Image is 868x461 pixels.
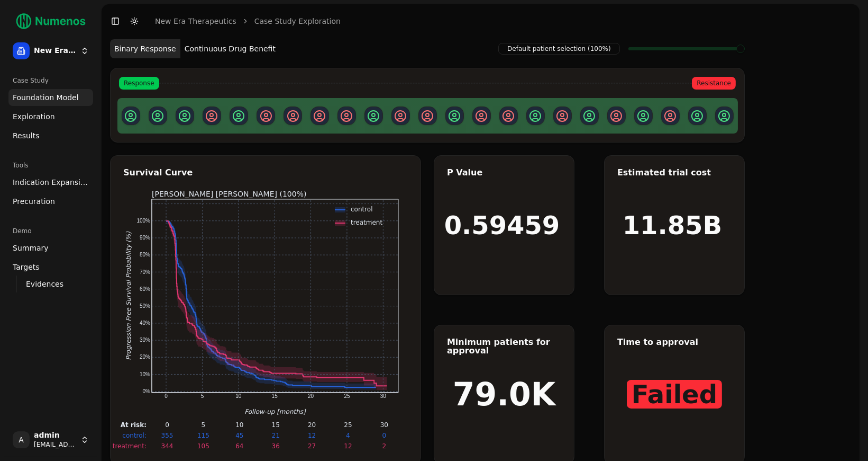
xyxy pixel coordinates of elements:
a: Summary [8,240,93,256]
div: Demo [8,223,93,240]
span: A [13,431,30,448]
span: Summary [13,243,49,253]
text: 15 [271,421,279,429]
text: 25 [344,393,350,399]
text: 50% [139,303,150,309]
text: 2 [382,442,386,450]
text: 60% [139,286,150,292]
text: 5 [201,421,205,429]
div: Survival Curve [123,169,408,177]
text: 0% [142,388,150,394]
text: Progression Free Survival Probability (%) [125,232,132,360]
text: 45 [235,432,243,439]
text: 105 [197,442,209,450]
span: Targets [13,262,40,272]
span: Results [13,130,40,141]
text: [PERSON_NAME] [PERSON_NAME] (100%) [152,190,306,198]
button: Aadmin[EMAIL_ADDRESS] [8,427,93,453]
text: 70% [139,269,150,275]
text: 30 [380,421,388,429]
text: At risk: [120,421,146,429]
button: Binary Response [110,39,180,58]
text: 30% [139,337,150,343]
nav: breadcrumb [155,16,341,26]
div: Case Study [8,72,93,89]
text: 115 [197,432,209,439]
text: 0 [382,432,386,439]
a: New Era Therapeutics [155,16,236,26]
text: 36 [271,442,279,450]
text: treatment: [112,442,146,450]
text: 90% [139,235,150,241]
h1: 0.59459 [444,212,560,238]
h1: 11.85B [623,212,722,238]
span: [EMAIL_ADDRESS] [34,440,76,449]
text: 344 [161,442,173,450]
button: New Era Therapeutics [8,38,93,64]
span: Indication Expansion [13,177,89,188]
text: 27 [307,442,315,450]
text: 100% [136,218,150,224]
text: 12 [307,432,315,439]
text: 21 [271,432,279,439]
span: Failed [627,380,722,409]
text: treatment [351,219,382,226]
a: Indication Expansion [8,174,93,191]
button: Continuous Drug Benefit [180,39,280,58]
text: 64 [235,442,243,450]
text: 20 [307,421,315,429]
text: Follow-up [months] [244,408,306,415]
text: 20% [139,354,150,360]
text: 5 [200,393,204,399]
h1: 79.0K [453,378,556,410]
a: Evidences [22,277,80,291]
span: Default patient selection (100%) [498,43,620,55]
text: 0 [165,421,169,429]
text: control: [122,432,147,439]
text: 12 [344,442,352,450]
text: 4 [346,432,350,439]
text: 10% [139,371,150,377]
text: 10 [235,421,243,429]
text: 25 [344,421,352,429]
span: Exploration [13,111,55,122]
img: Numenos [8,8,93,34]
span: Precuration [13,196,55,207]
a: Exploration [8,108,93,125]
text: 80% [139,252,150,258]
text: 0 [165,393,168,399]
a: Results [8,127,93,144]
a: Targets [8,259,93,276]
text: 40% [139,320,150,326]
text: 15 [271,393,278,399]
text: 355 [161,432,173,439]
text: 10 [235,393,242,399]
span: Response [119,77,159,90]
div: Tools [8,157,93,174]
text: 30 [380,393,386,399]
a: Foundation Model [8,89,93,106]
span: Evidences [26,279,63,289]
span: admin [34,431,76,440]
text: control [351,206,373,213]
a: Case Study Exploration [254,16,341,26]
a: Precuration [8,193,93,210]
span: New Era Therapeutics [34,46,76,56]
span: Foundation Model [13,92,79,103]
text: 20 [308,393,314,399]
span: Resistance [692,77,736,90]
